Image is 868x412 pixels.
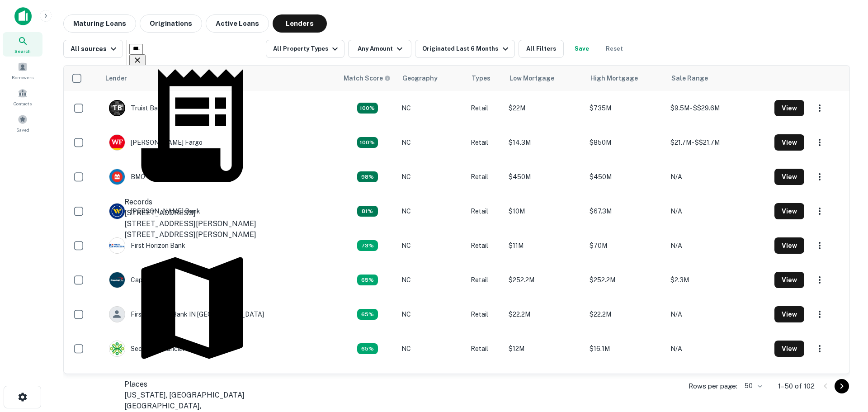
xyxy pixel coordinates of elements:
div: NC [401,206,411,216]
div: Low Mortgage [509,73,554,84]
div: [US_STATE], [GEOGRAPHIC_DATA] [124,390,260,401]
img: picture [109,238,125,253]
div: Retail [471,137,488,147]
td: N/A [666,297,770,331]
button: View [774,203,804,219]
button: Lenders [273,14,327,33]
button: All Filters [519,40,564,58]
p: 1–50 of 102 [778,381,815,392]
img: picture [109,135,125,150]
div: Saved [3,111,42,135]
img: picture [109,204,125,219]
div: Sale Range [671,73,708,84]
div: Capital ONE [109,272,167,288]
a: Search [3,32,42,57]
div: Geography [402,73,438,84]
button: Reset [600,40,629,58]
button: Maturing Loans [63,14,136,33]
iframe: Chat Widget [823,340,868,383]
th: Capitalize uses an advanced AI algorithm to match your search with the best lender. The match sco... [338,66,397,91]
td: $2.3M [666,263,770,297]
div: Retail [471,309,488,319]
th: Sale Range [666,66,770,91]
div: Capitalize uses an advanced AI algorithm to match your search with the best lender. The match sco... [357,240,378,251]
div: [PERSON_NAME] Bank [109,203,200,219]
div: Types [472,73,491,84]
span: Contacts [14,100,32,107]
div: Capitalize uses an advanced AI algorithm to match your search with the best lender. The match sco... [357,343,378,354]
button: View [774,272,804,288]
div: Retail [471,344,488,354]
button: Active Loans [206,14,269,33]
td: $14.3M [504,125,585,160]
p: T B [113,104,122,113]
div: Lender [105,73,127,84]
img: picture [109,272,125,288]
div: Capitalize uses an advanced AI algorithm to match your search with the best lender. The match sco... [357,171,378,182]
td: $40M [585,366,666,400]
td: $16.1M [585,331,666,366]
button: All sources [63,40,123,58]
div: First National Bank IN [GEOGRAPHIC_DATA] [109,306,264,322]
td: $12M [504,366,585,400]
div: Retail [471,103,488,113]
div: Securian Financial [109,341,184,357]
button: View [774,237,804,254]
td: $12M [666,366,770,400]
div: Retail [471,275,488,285]
th: Low Mortgage [504,66,585,91]
button: All Property Types [266,40,344,58]
div: 50 [741,379,764,393]
button: View [774,134,804,151]
td: $9.5M - $$29.6M [666,91,770,125]
span: Borrowers [12,74,33,81]
span: Records [124,198,152,206]
td: $22M [504,91,585,125]
td: $21.7M - $$21.7M [666,125,770,160]
span: Search [14,47,31,55]
td: $70M [585,228,666,263]
div: Retail [471,241,488,251]
td: $450M [504,160,585,194]
span: Places [124,380,147,388]
div: Retail [471,206,488,216]
img: picture [109,341,125,356]
div: [STREET_ADDRESS] [124,208,260,218]
td: N/A [666,160,770,194]
h6: Match Score [344,73,389,83]
button: Originations [140,14,202,33]
div: NC [401,275,411,285]
div: NC [401,172,411,182]
div: Retail [471,172,488,182]
img: capitalize-icon.png [14,7,32,25]
div: High Mortgage [590,73,638,84]
td: $735M [585,91,666,125]
div: [STREET_ADDRESS][PERSON_NAME] [124,229,260,240]
div: NC [401,103,411,113]
div: NC [401,137,411,147]
div: Originated Last 6 Months [422,43,510,54]
div: NC [401,309,411,319]
a: Borrowers [3,58,42,83]
th: Geography [397,66,466,91]
button: View [774,169,804,185]
div: BMO [109,169,145,185]
td: $450M [585,160,666,194]
td: $252.2M [504,263,585,297]
button: View [774,341,804,357]
button: Any Amount [348,40,411,58]
span: Saved [16,126,29,133]
div: Capitalize uses an advanced AI algorithm to match your search with the best lender. The match sco... [357,137,378,148]
td: N/A [666,194,770,228]
div: NC [401,344,411,354]
div: Truist Bank [109,100,165,116]
a: Contacts [3,85,42,109]
td: $850M [585,125,666,160]
button: View [774,100,804,116]
td: N/A [666,331,770,366]
div: [PERSON_NAME] Fargo [109,134,203,151]
th: Lender [100,66,338,91]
